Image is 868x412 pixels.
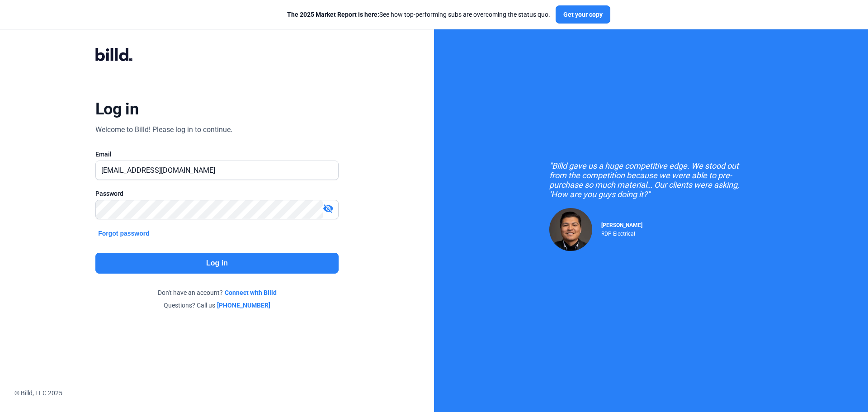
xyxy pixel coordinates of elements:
[95,288,339,297] div: Don't have an account?
[225,288,277,297] a: Connect with Billd
[601,222,642,228] span: [PERSON_NAME]
[549,161,753,199] div: "Billd gave us a huge competitive edge. We stood out from the competition because we were able to...
[95,99,138,119] div: Log in
[287,11,379,18] span: The 2025 Market Report is here:
[287,10,550,19] div: See how top-performing subs are overcoming the status quo.
[95,124,232,135] div: Welcome to Billd! Please log in to continue.
[217,301,270,310] a: [PHONE_NUMBER]
[549,208,592,251] img: Raul Pacheco
[95,253,339,274] button: Log in
[601,228,642,237] div: RDP Electrical
[95,150,339,159] div: Email
[95,228,152,238] button: Forgot password
[556,5,610,24] button: Get your copy
[95,301,339,310] div: Questions? Call us
[95,189,339,198] div: Password
[323,203,334,214] mat-icon: visibility_off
